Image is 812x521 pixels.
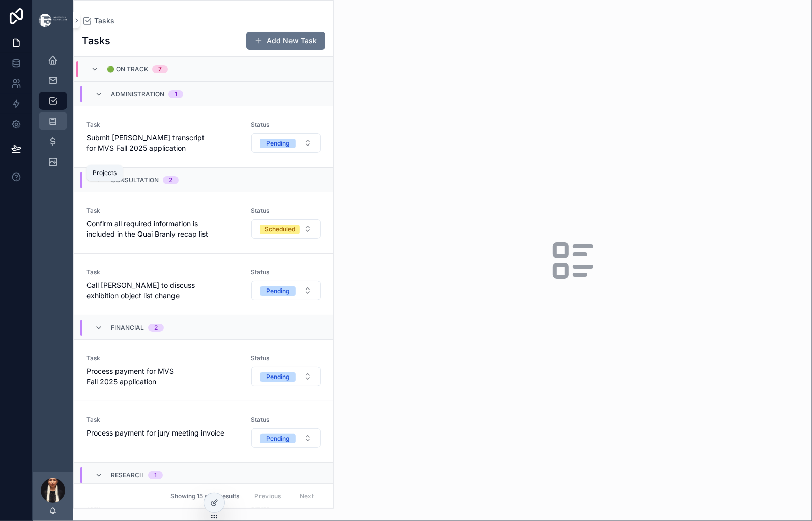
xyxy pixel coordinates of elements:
a: TaskConfirm all required information is included in the Quai Branly recap listStatusSelect Button [74,192,333,253]
span: Status [251,354,321,362]
span: Status [251,207,321,215]
div: 2 [169,176,172,184]
h1: Tasks [82,34,110,48]
span: Task [86,354,239,362]
a: TaskProcess payment for MVS Fall 2025 applicationStatusSelect Button [74,339,333,401]
span: Task [86,121,239,129]
span: Consultation [111,176,159,184]
img: App logo [39,14,67,26]
span: Submit [PERSON_NAME] transcript for MVS Fall 2025 application [86,133,239,153]
span: Status [251,416,321,424]
div: Projects [93,169,117,177]
span: Status [251,121,321,129]
button: Select Button [251,133,321,153]
div: Pending [266,434,289,443]
div: 2 [154,324,158,332]
div: 7 [158,65,162,73]
a: Tasks [82,16,114,26]
span: Process payment for MVS Fall 2025 application [86,366,239,387]
button: Select Button [251,281,321,300]
a: TaskProcess payment for jury meeting invoiceStatusSelect Button [74,401,333,462]
span: Task [86,416,239,424]
span: Tasks [94,16,114,26]
button: Select Button [251,367,321,386]
a: TaskSubmit [PERSON_NAME] transcript for MVS Fall 2025 applicationStatusSelect Button [74,106,333,167]
span: Call [PERSON_NAME] to discuss exhibition object list change [86,280,239,301]
div: 1 [154,471,157,479]
span: Administration [111,90,164,98]
span: 🟢 On Track [107,65,148,73]
div: 1 [175,90,177,98]
span: Process payment for jury meeting invoice [86,428,239,438]
button: Add New Task [246,32,325,50]
span: Status [251,268,321,276]
div: Pending [266,139,289,148]
span: Research [111,471,144,479]
a: TaskCall [PERSON_NAME] to discuss exhibition object list changeStatusSelect Button [74,253,333,315]
span: Confirm all required information is included in the Quai Branly recap list [86,219,239,239]
span: Task [86,207,239,215]
button: Select Button [251,219,321,239]
div: scrollable content [33,41,73,190]
span: Task [86,268,239,276]
span: Financial [111,324,144,332]
div: Scheduled [265,225,295,234]
span: Showing 15 of 15 results [170,492,239,500]
button: Select Button [251,428,321,448]
div: Pending [266,372,289,382]
div: Pending [266,286,289,296]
